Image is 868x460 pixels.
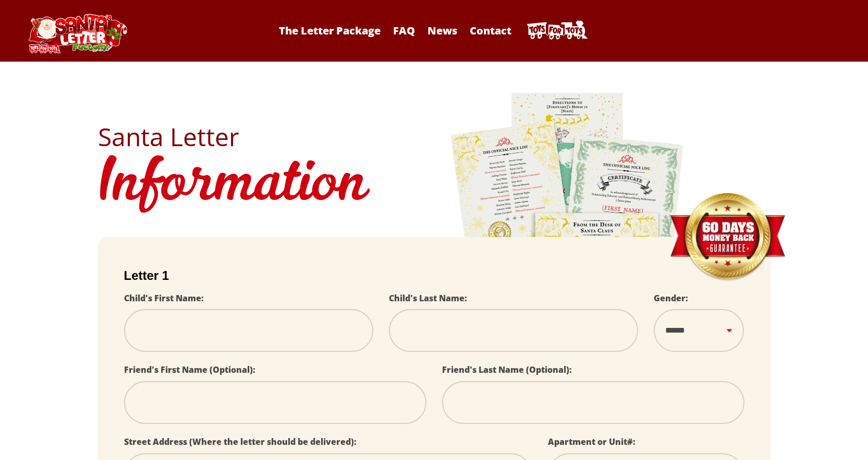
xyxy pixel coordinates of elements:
iframe: Opens a widget where you can find more information [801,429,858,455]
a: Contact [464,23,517,38]
img: letters.png [450,91,684,383]
a: News [422,23,462,38]
label: Child's Last Name: [389,292,467,304]
label: Street Address (Where the letter should be delivered): [124,436,357,447]
h2: Letter 1 [124,268,744,283]
label: Child's First Name: [124,292,204,304]
label: Apartment or Unit#: [548,436,635,447]
label: Friend's Last Name (Optional): [442,364,572,375]
label: Gender: [654,292,688,304]
h1: Information [98,149,771,221]
label: Friend's First Name (Optional): [124,364,255,375]
img: Santa Letter Logo [25,14,129,53]
h2: Santa Letter [98,124,771,149]
a: FAQ [388,23,420,38]
a: The Letter Package [274,23,386,38]
img: Money Back Guarantee [669,193,786,282]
